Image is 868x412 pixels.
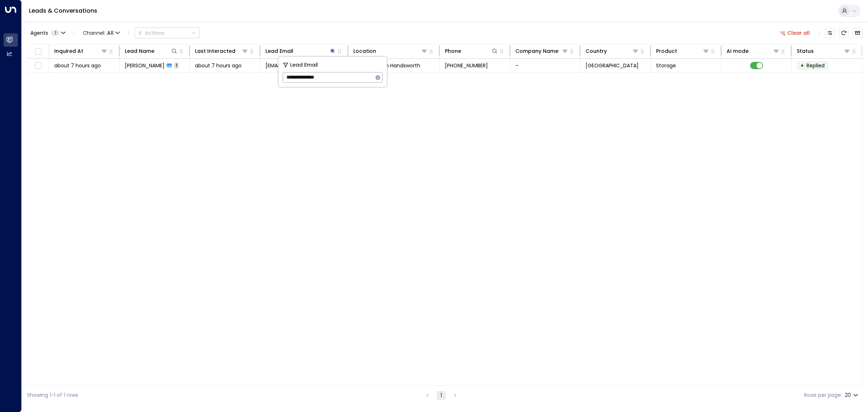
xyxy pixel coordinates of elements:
[195,62,242,69] span: about 7 hours ago
[797,47,851,55] div: Status
[800,59,804,72] div: •
[727,47,780,55] div: AI mode
[353,47,376,55] div: Location
[510,59,581,72] td: -
[54,62,101,69] span: about 7 hours ago
[27,28,68,38] button: Agents1
[34,47,43,56] span: Toggle select all
[807,62,825,69] span: Replied
[656,47,677,55] div: Product
[515,47,558,55] div: Company Name
[27,391,78,399] div: Showing 1-1 of 1 rows
[290,61,318,69] span: Lead Email
[138,30,165,36] div: Actions
[30,30,48,35] span: Agents
[445,62,488,69] span: +447845184454
[797,47,814,55] div: Status
[777,28,813,38] button: Clear all
[727,47,749,55] div: AI mode
[353,47,428,55] div: Location
[29,7,97,15] a: Leads & Conversations
[265,47,336,55] div: Lead Email
[54,47,83,55] div: Inquired At
[656,47,710,55] div: Product
[195,47,235,55] div: Last Interacted
[656,62,676,69] span: Storage
[80,28,123,38] button: Channel:All
[80,28,123,38] span: Channel:
[135,28,200,38] button: Actions
[586,47,639,55] div: Country
[839,28,849,38] span: Refresh
[586,62,639,69] span: United Kingdom
[54,47,108,55] div: Inquired At
[804,391,842,399] label: Rows per page:
[265,62,343,69] span: hsshhe@live.com
[135,28,200,38] div: Button group with a nested menu
[51,30,60,36] span: 1
[174,62,179,68] span: 1
[107,30,114,36] span: All
[852,28,863,38] button: Archived Leads
[825,28,835,38] button: Customize
[845,390,860,400] div: 20
[445,47,461,55] div: Phone
[515,47,569,55] div: Company Name
[265,47,293,55] div: Lead Email
[195,47,248,55] div: Last Interacted
[125,47,178,55] div: Lead Name
[125,62,165,69] span: Hshehe Shhsheh
[586,47,607,55] div: Country
[445,47,498,55] div: Phone
[423,391,460,400] nav: pagination navigation
[34,61,43,70] span: Toggle select row
[125,47,154,55] div: Lead Name
[437,391,446,400] button: page 1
